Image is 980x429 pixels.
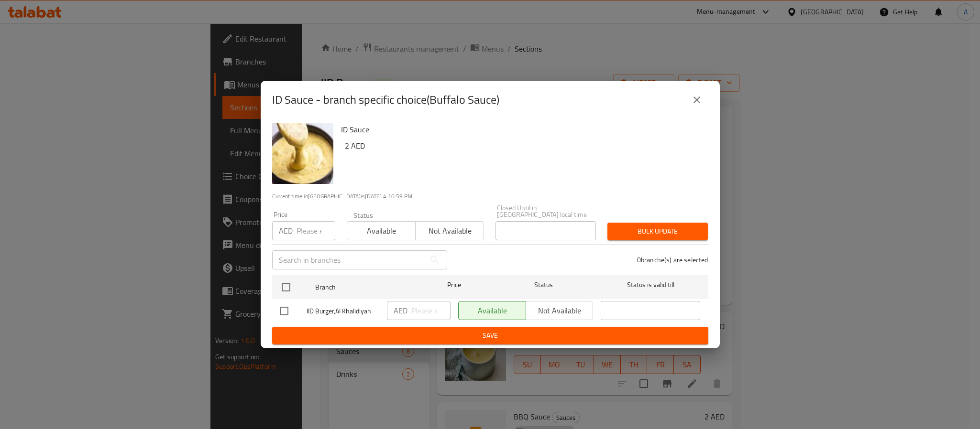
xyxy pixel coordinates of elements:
button: Bulk update [607,223,708,240]
p: 0 branche(s) are selected [637,255,708,265]
img: ID Sauce [272,123,333,184]
span: Status [494,279,593,291]
button: close [685,88,708,111]
span: Not available [419,224,480,238]
input: Search in branches [272,250,425,269]
span: Save [280,330,701,342]
h6: ID Sauce [341,123,701,136]
button: Available [347,221,416,240]
span: IID Burger,Al Khalidiyah [307,305,379,317]
h6: 2 AED [345,139,701,152]
span: Price [422,279,486,291]
span: Branch [315,281,415,293]
h2: ID Sauce - branch specific choice(Buffalo Sauce) [272,92,499,107]
p: AED [394,305,407,316]
p: Current time in [GEOGRAPHIC_DATA] is [DATE] 4:10:59 PM [272,192,708,201]
p: AED [279,225,293,236]
span: Available [351,224,412,238]
input: Please enter price [411,301,451,320]
input: Please enter price [297,221,335,240]
button: Save [272,327,708,344]
span: Status is valid till [601,279,700,291]
button: Not available [415,221,484,240]
span: Bulk update [615,225,700,237]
